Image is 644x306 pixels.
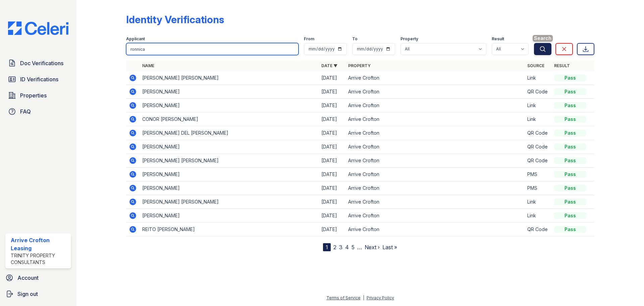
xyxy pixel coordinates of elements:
[319,209,345,223] td: [DATE]
[17,274,39,282] span: Account
[345,223,525,236] td: Arrive Crofton
[365,244,380,251] a: Next ›
[140,195,319,209] td: [PERSON_NAME] [PERSON_NAME]
[554,199,586,205] div: Pass
[525,85,551,99] td: QR Code
[345,209,525,223] td: Arrive Crofton
[492,36,504,42] label: Result
[319,168,345,181] td: [DATE]
[140,126,319,140] td: [PERSON_NAME] DEL [PERSON_NAME]
[140,99,319,113] td: [PERSON_NAME]
[345,99,525,113] td: Arrive Crofton
[5,73,71,86] a: ID Verifications
[126,43,299,55] input: Search by name or phone number
[140,113,319,126] td: CONOR [PERSON_NAME]
[345,140,525,154] td: Arrive Crofton
[554,88,586,95] div: Pass
[323,243,331,251] div: 1
[20,75,58,83] span: ID Verifications
[5,56,71,70] a: Doc Verifications
[11,252,68,266] div: Trinity Property Consultants
[525,209,551,223] td: Link
[533,35,553,42] span: Search
[554,185,586,191] div: Pass
[525,181,551,195] td: PMS
[319,154,345,168] td: [DATE]
[554,102,586,109] div: Pass
[554,63,570,68] a: Result
[20,59,63,67] span: Doc Verifications
[363,295,364,300] div: |
[554,226,586,233] div: Pass
[400,36,418,42] label: Property
[140,209,319,223] td: [PERSON_NAME]
[554,75,586,81] div: Pass
[3,271,74,285] a: Account
[319,126,345,140] td: [DATE]
[525,223,551,236] td: QR Code
[319,71,345,85] td: [DATE]
[352,244,355,251] a: 5
[11,236,68,252] div: Arrive Crofton Leasing
[319,85,345,99] td: [DATE]
[319,195,345,209] td: [DATE]
[326,295,361,300] a: Terms of Service
[525,126,551,140] td: QR Code
[339,244,342,251] a: 3
[17,290,38,298] span: Sign out
[554,212,586,219] div: Pass
[348,63,371,68] a: Property
[140,85,319,99] td: [PERSON_NAME]
[20,107,31,116] span: FAQ
[352,36,358,42] label: To
[345,126,525,140] td: Arrive Crofton
[525,140,551,154] td: QR Code
[126,36,145,42] label: Applicant
[554,143,586,150] div: Pass
[527,63,544,68] a: Source
[140,71,319,85] td: [PERSON_NAME] [PERSON_NAME]
[525,195,551,209] td: Link
[554,171,586,178] div: Pass
[5,89,71,102] a: Properties
[319,99,345,113] td: [DATE]
[142,63,154,68] a: Name
[140,223,319,236] td: REITO [PERSON_NAME]
[345,71,525,85] td: Arrive Crofton
[319,140,345,154] td: [DATE]
[20,91,47,99] span: Properties
[345,181,525,195] td: Arrive Crofton
[304,36,314,42] label: From
[345,195,525,209] td: Arrive Crofton
[345,168,525,181] td: Arrive Crofton
[345,154,525,168] td: Arrive Crofton
[525,168,551,181] td: PMS
[140,140,319,154] td: [PERSON_NAME]
[126,13,224,26] div: Identity Verifications
[345,85,525,99] td: Arrive Crofton
[319,113,345,126] td: [DATE]
[140,168,319,181] td: [PERSON_NAME]
[319,223,345,236] td: [DATE]
[554,116,586,123] div: Pass
[321,63,337,68] a: Date ▼
[534,43,551,55] button: Search
[525,154,551,168] td: QR Code
[382,244,397,251] a: Last »
[357,243,362,251] span: …
[319,181,345,195] td: [DATE]
[345,244,349,251] a: 4
[3,287,74,301] a: Sign out
[3,21,74,35] img: CE_Logo_Blue-a8612792a0a2168367f1c8372b55b34899dd931a85d93a1a3d3e32e68fde9ad4.png
[367,295,394,300] a: Privacy Policy
[140,154,319,168] td: [PERSON_NAME] [PERSON_NAME]
[525,113,551,126] td: Link
[345,113,525,126] td: Arrive Crofton
[140,181,319,195] td: [PERSON_NAME]
[554,130,586,136] div: Pass
[5,105,71,118] a: FAQ
[525,71,551,85] td: Link
[525,99,551,113] td: Link
[333,244,336,251] a: 2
